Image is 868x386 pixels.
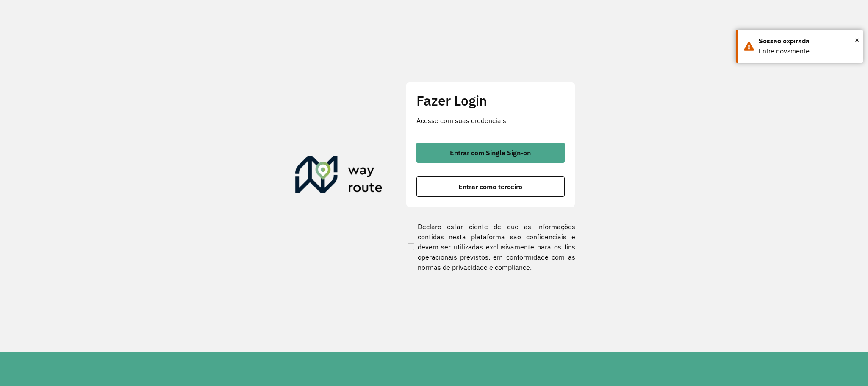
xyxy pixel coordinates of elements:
button: button [416,176,565,197]
span: × [855,34,859,46]
button: button [416,143,565,163]
button: Close [855,34,859,46]
div: Entre novamente [759,46,857,56]
span: Entrar com Single Sign-on [450,149,531,156]
span: Entrar como terceiro [458,183,522,190]
h2: Fazer Login [416,92,565,109]
img: Roteirizador AmbevTech [295,156,383,196]
p: Acesse com suas credenciais [416,115,565,126]
div: Sessão expirada [759,36,857,46]
label: Declaro estar ciente de que as informações contidas nesta plataforma são confidenciais e devem se... [406,221,575,272]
